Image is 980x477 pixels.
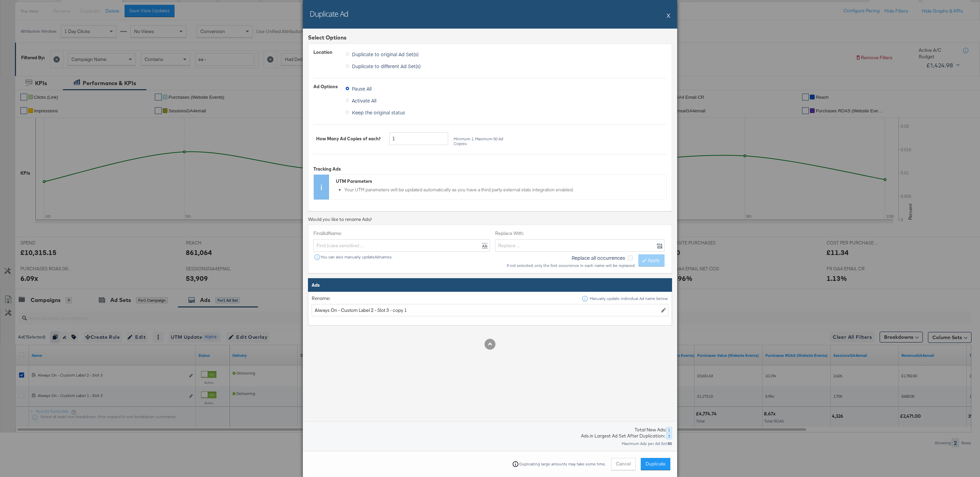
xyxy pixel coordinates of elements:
div: Rename: [312,295,330,302]
div: Minimum 1, Maximum 50 Ad Copies [453,137,513,146]
th: Ads [308,278,672,292]
div: Would you like to rename Ads? [308,216,672,223]
div: Maximum Ads per Ad Set: [621,441,672,446]
div: You can also manually update Ad names. [314,254,490,260]
button: X [667,9,670,22]
strong: 50 [668,441,672,446]
div: Ads in Largest Ad Set After Duplication: [580,433,666,439]
div: Duplicating large amounts may take some time. [519,462,606,466]
div: UTM Parameters [336,178,663,185]
div: Ad Options [313,83,341,90]
h2: Duplicate Ad [310,9,348,19]
span: Duplicate to different Ad Set(s) [352,63,421,69]
div: If not selected, only the first occurrence in each name will be replaced. [506,263,636,268]
button: Cancel [611,458,636,470]
label: Find Ad Name: [313,230,490,237]
input: Replace ... [495,239,665,252]
input: Find (case sensitive) ... [313,239,490,252]
strong: 1 [668,427,670,432]
div: Tracking Ads [313,166,667,172]
div: Manually update individual Ad name below. [589,296,668,301]
label: Replace With: [495,230,665,237]
input: Enter name [312,304,668,317]
span: Pause All [352,85,372,92]
button: Duplicate [641,458,670,470]
span: Keep the original status [352,109,405,116]
div: Location [313,49,341,55]
strong: 3 [668,433,670,439]
span: Duplicate [646,461,666,467]
div: Total New Ads: [635,427,666,433]
span: Duplicate to original Ad Set(s) [352,51,419,58]
div: How Many Ad Copies of each? [316,136,384,142]
span: Activate All [352,97,376,104]
span: Replace all occurrences [572,254,625,261]
div: Select Options [308,34,672,42]
li: Your UTM parameters will be updated automatically as you have a third party external stats integr... [344,187,663,193]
